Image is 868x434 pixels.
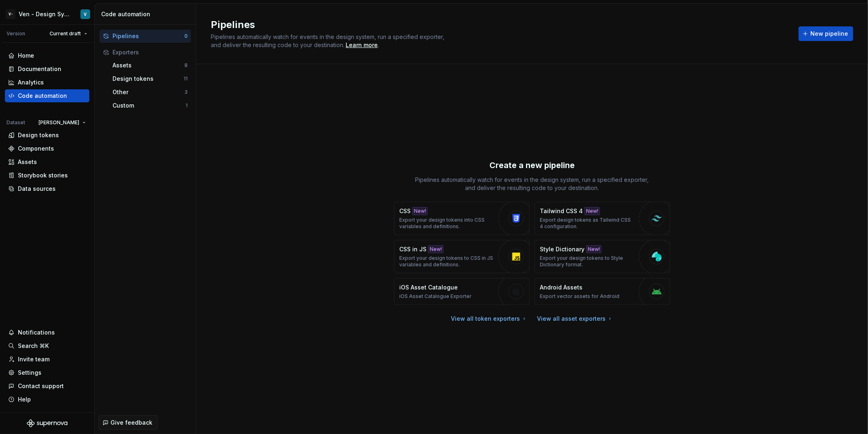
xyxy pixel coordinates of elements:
[535,240,670,273] button: Style DictionaryNew!Export your design tokens to Style Dictionary format.
[5,129,89,142] a: Design tokens
[6,30,25,37] div: Version
[84,11,87,17] div: V
[540,245,584,253] p: Style Dictionary
[5,89,89,102] a: Code automation
[18,369,41,377] div: Settings
[18,158,37,166] div: Assets
[5,393,89,406] button: Help
[5,63,89,76] a: Documentation
[18,382,64,390] div: Contact support
[6,9,15,19] div: V-
[5,339,89,352] button: Search ⌘K
[399,207,411,215] p: CSS
[18,395,31,404] div: Help
[5,380,89,393] button: Contact support
[540,283,582,291] p: Android Assets
[113,101,186,110] div: Custom
[537,315,613,323] a: View all asset exporters
[5,326,89,339] button: Notifications
[5,366,89,379] a: Settings
[211,33,446,48] span: Pipelines automatically watch for events in the design system, run a specified exporter, and deli...
[18,328,55,337] div: Notifications
[113,32,184,40] div: Pipelines
[18,131,59,139] div: Design tokens
[810,30,848,38] span: New pipeline
[5,142,89,155] a: Components
[535,202,670,235] button: Tailwind CSS 4New!Export design tokens as Tailwind CSS 4 configuration.
[540,293,619,300] p: Export vector assets for Android
[412,207,428,215] div: New!
[394,202,530,235] button: CSSNew!Export your design tokens into CSS variables and definitions.
[18,145,54,153] div: Components
[109,59,191,72] button: Assets8
[211,18,789,31] h2: Pipelines
[540,255,635,268] p: Export your design tokens to Style Dictionary format.
[584,207,600,215] div: New!
[5,49,89,62] a: Home
[6,119,25,126] div: Dataset
[5,76,89,89] a: Analytics
[18,171,68,179] div: Storybook stories
[5,169,89,182] a: Storybook stories
[586,245,602,253] div: New!
[399,293,472,300] p: iOS Asset Catalogue Exporter
[184,33,188,39] div: 0
[113,48,188,56] div: Exporters
[399,283,458,291] p: iOS Asset Catalogue
[535,278,670,305] button: Android AssetsExport vector assets for Android
[394,278,530,305] button: iOS Asset CatalogueiOS Asset Catalogue Exporter
[5,155,89,168] a: Assets
[5,353,89,366] a: Invite team
[18,185,56,193] div: Data sources
[109,72,191,85] button: Design tokens11
[101,10,193,18] div: Code automation
[18,342,49,350] div: Search ⌘K
[50,30,81,37] span: Current draft
[18,65,61,73] div: Documentation
[18,355,50,363] div: Invite team
[399,245,426,253] p: CSS in JS
[489,160,575,171] p: Create a new pipeline
[113,75,184,83] div: Design tokens
[540,217,635,230] p: Export design tokens as Tailwind CSS 4 configuration.
[540,207,583,215] p: Tailwind CSS 4
[113,61,184,69] div: Assets
[184,62,188,69] div: 8
[109,86,191,99] button: Other3
[394,240,530,273] button: CSS in JSNew!Export your design tokens to CSS in JS variables and definitions.
[184,89,188,95] div: 3
[39,119,79,126] span: [PERSON_NAME]
[109,99,191,112] button: Custom1
[346,41,378,49] a: Learn more
[110,419,152,427] span: Give feedback
[344,42,379,48] span: .
[18,78,44,86] div: Analytics
[18,52,34,60] div: Home
[35,117,89,128] button: [PERSON_NAME]
[5,182,89,195] a: Data sources
[428,245,444,253] div: New!
[399,255,494,268] p: Export your design tokens to CSS in JS variables and definitions.
[799,26,853,41] button: New pipeline
[100,30,191,43] button: Pipelines0
[186,102,188,109] div: 1
[410,176,654,192] p: Pipelines automatically watch for events in the design system, run a specified exporter, and deli...
[27,419,67,428] svg: Supernova Logo
[399,217,494,230] p: Export your design tokens into CSS variables and definitions.
[113,88,184,96] div: Other
[184,76,188,82] div: 11
[46,28,91,39] button: Current draft
[19,10,71,18] div: Ven - Design System Test
[451,315,528,323] a: View all token exporters
[18,92,67,100] div: Code automation
[99,415,158,430] button: Give feedback
[2,5,93,23] button: V-Ven - Design System TestV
